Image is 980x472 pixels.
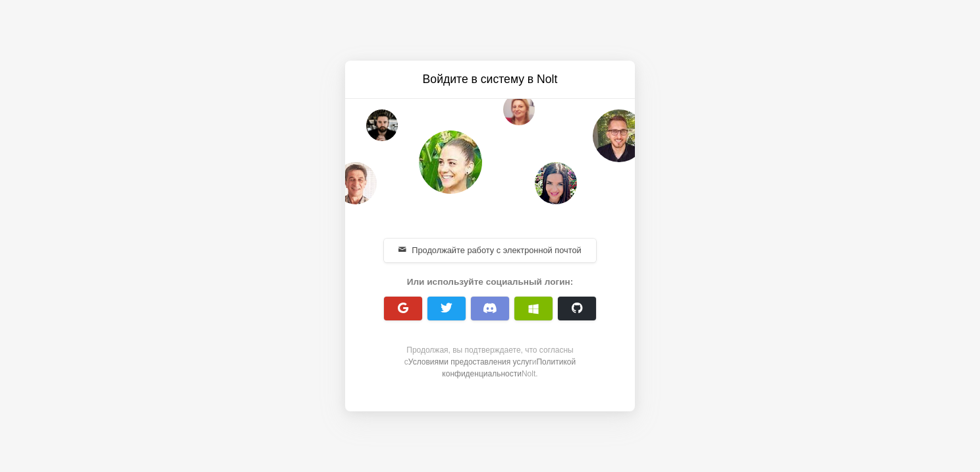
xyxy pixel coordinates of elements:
ya-tr-span: Войдите в систему в Nolt [423,71,558,88]
a: Условиями предоставления услуг [408,357,532,367]
ya-tr-span: Или используйте социальный логин: [407,277,574,287]
ya-tr-span: Продолжайте работу с электронной почтой [412,244,582,256]
button: Продолжайте работу с электронной почтой [384,239,596,262]
ya-tr-span: Продолжая, вы подтверждаете, что согласны с [404,345,574,367]
ya-tr-span: и [532,357,537,367]
ya-tr-span: Nolt. [522,369,538,378]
